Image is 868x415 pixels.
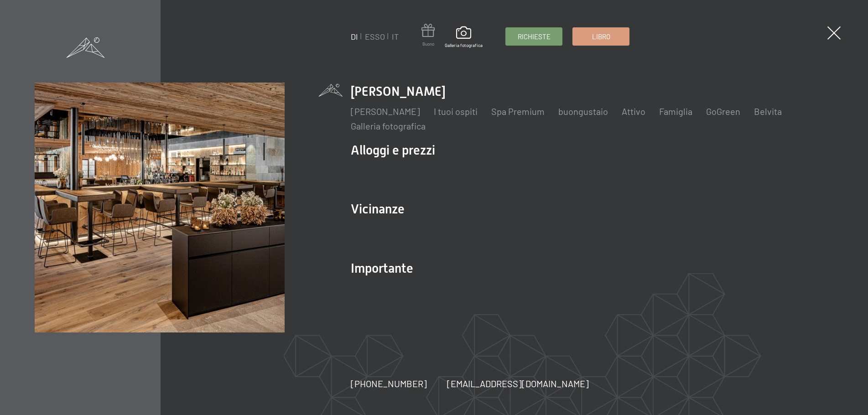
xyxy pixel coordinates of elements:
a: buongustaio [558,106,608,117]
a: Libro [573,28,629,45]
a: ESSO [365,31,385,41]
a: Spa Premium [491,106,545,117]
a: GoGreen [706,106,740,117]
a: Famiglia [659,106,692,117]
font: [EMAIL_ADDRESS][DOMAIN_NAME] [447,378,589,389]
font: [PHONE_NUMBER] [351,378,427,389]
a: Attivo [622,106,645,117]
a: Belvita [754,106,782,117]
a: I tuoi ospiti [434,106,478,117]
font: Buono [422,41,434,47]
a: Galleria fotografica [445,26,483,48]
a: [PERSON_NAME] [351,106,420,117]
a: Buono [421,24,435,47]
a: IT [392,31,399,41]
a: [EMAIL_ADDRESS][DOMAIN_NAME] [447,377,589,390]
a: [PHONE_NUMBER] [351,377,427,390]
a: DI [351,31,358,41]
a: Richieste [506,28,562,45]
font: Libro [592,32,610,41]
font: Galleria fotografica [445,42,483,48]
a: Galleria fotografica [351,120,426,131]
font: Richieste [518,32,551,41]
